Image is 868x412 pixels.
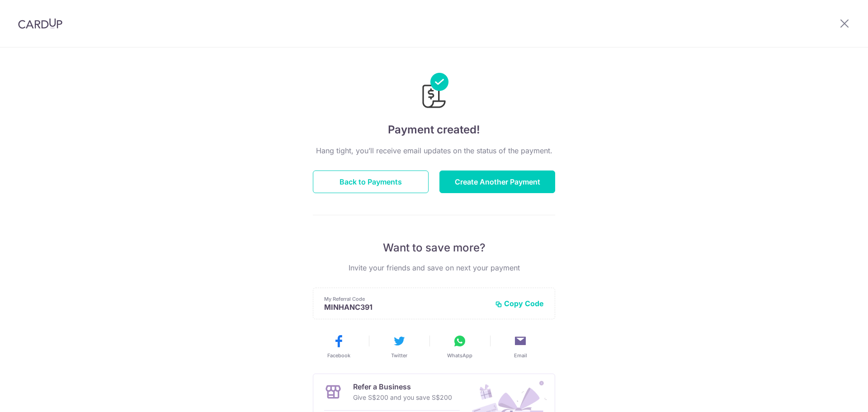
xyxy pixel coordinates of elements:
[313,122,555,138] h4: Payment created!
[391,352,407,359] span: Twitter
[313,262,555,273] p: Invite your friends and save on next your payment
[494,334,547,359] button: Email
[373,334,426,359] button: Twitter
[353,381,452,392] p: Refer a Business
[447,352,472,359] span: WhatsApp
[495,299,544,308] button: Copy Code
[353,392,452,403] p: Give S$200 and you save S$200
[433,334,486,359] button: WhatsApp
[313,241,555,255] p: Want to save more?
[439,170,555,193] button: Create Another Payment
[313,170,429,193] button: Back to Payments
[420,73,448,111] img: Payments
[514,352,527,359] span: Email
[324,295,488,303] p: My Referral Code
[313,145,555,156] p: Hang tight, you’ll receive email updates on the status of the payment.
[18,18,62,29] img: CardUp
[324,303,488,312] p: MINHANC391
[312,334,365,359] button: Facebook
[327,352,350,359] span: Facebook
